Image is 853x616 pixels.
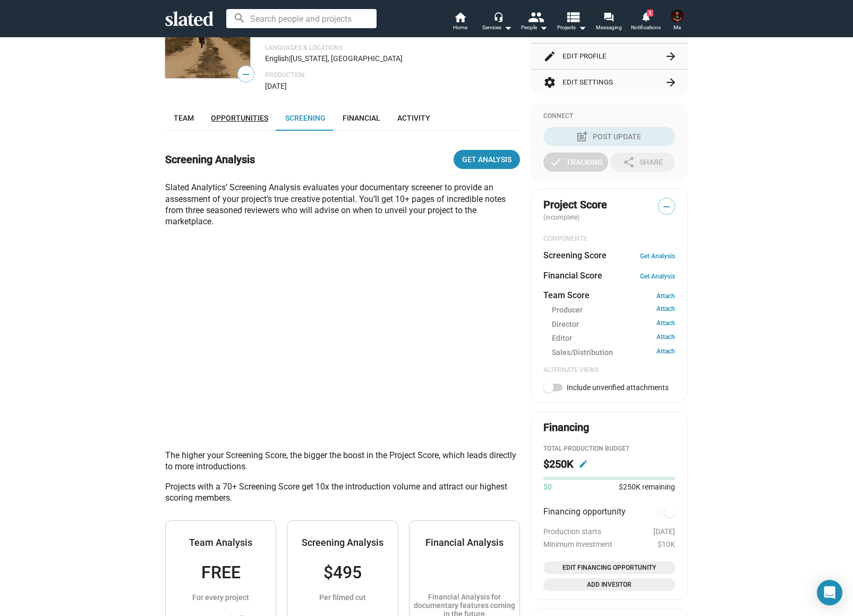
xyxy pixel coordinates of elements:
span: Producer [552,305,583,315]
mat-icon: forum [603,12,613,22]
span: Editor [552,333,572,343]
button: Edit budget [575,455,592,472]
button: Tracking [543,153,608,172]
div: Services [482,21,512,34]
button: Kris WheelerMe [664,7,690,35]
span: Add Investor [548,579,671,590]
a: Screening [277,105,334,131]
button: Share [610,153,675,172]
button: Edit Profile [543,44,675,69]
a: Attach [656,348,675,358]
span: Screening [285,114,326,122]
mat-icon: edit [543,50,556,63]
a: Attach [656,292,675,300]
span: Include unverified attachments [567,383,669,392]
a: Opportunities [202,105,277,131]
span: Sales/Distribution [552,348,613,358]
mat-icon: arrow_drop_down [576,21,588,34]
span: Activity [397,114,430,122]
button: Post Update [543,127,675,146]
div: $10K [543,540,675,549]
span: Financial [343,114,380,122]
span: English [265,54,289,63]
mat-icon: edit [578,459,588,469]
h2: $250K [543,457,574,471]
span: | [289,54,291,63]
div: $495 [292,562,393,583]
mat-icon: check [549,156,562,168]
a: Financial [334,105,389,131]
dt: Team Score [543,290,590,301]
div: Team Analysis [170,531,271,554]
span: Home [453,21,467,34]
div: Screening Analysis [292,531,393,554]
span: Project Score [543,198,607,212]
a: Get Analysis [640,273,675,280]
button: Edit Settings [543,70,675,95]
span: Financing opportunity [543,506,626,519]
div: Tracking [549,153,603,172]
a: 1Notifications [627,11,664,34]
button: Services [479,11,516,34]
div: Financial Analysis [414,531,515,554]
span: Projects [557,21,586,34]
span: — [238,67,254,81]
p: Projects with a 70+ Screening Score get 10x the introduction volume and attract our highest scori... [165,481,520,504]
button: People [516,11,553,34]
mat-icon: view_list [565,9,581,24]
a: Get Analysis [454,150,520,169]
a: Team [165,105,202,131]
span: [DATE] [653,527,675,536]
span: Production starts [543,527,601,536]
h2: Screening Analysis [165,153,255,167]
a: Attach [656,319,675,330]
div: Per filmed cut [292,593,393,602]
mat-icon: home [454,11,466,23]
dt: Financial Score [543,270,602,281]
button: Open add or edit financing opportunity dialog [543,561,675,574]
div: COMPONENTS [543,235,675,243]
span: 1 [647,10,653,16]
button: Projects [553,11,590,34]
a: Messaging [590,11,627,34]
span: Opportunities [211,114,268,122]
dt: Screening Score [543,250,607,261]
mat-icon: arrow_forward [664,76,677,89]
mat-icon: post_add [576,130,588,143]
img: Kris Wheeler [671,10,684,22]
mat-icon: arrow_drop_down [501,21,514,34]
span: (incomplete) [543,214,582,221]
p: Production [265,71,520,80]
mat-icon: settings [543,76,556,89]
span: — [659,200,675,214]
span: $250K remaining [619,483,675,491]
div: Connect [543,112,675,121]
mat-icon: arrow_drop_down [537,21,550,34]
a: Activity [389,105,439,131]
a: Attach [656,305,675,315]
span: Get Analysis [462,150,511,169]
span: Notifications [631,21,661,34]
mat-icon: notifications [641,11,651,21]
input: Search people and projects [226,9,377,28]
div: Slated Analytics’ Screening Analysis evaluates your documentary screener to provide an assessment... [165,182,520,227]
div: FREE [170,562,271,583]
span: $0 [543,482,552,492]
div: Post Update [578,127,641,146]
span: Minimum investment [543,540,612,549]
span: Director [552,319,579,330]
p: The higher your Screening Score, the bigger the boost in the Project Score, which leads directly ... [165,450,520,472]
div: For every project [170,593,271,602]
span: [DATE] [265,82,287,90]
a: Home [441,11,479,34]
div: People [521,21,548,34]
div: Financing [543,420,589,435]
mat-icon: share [622,156,635,168]
mat-icon: headset_mic [493,12,503,21]
div: Alternate Views [543,366,675,375]
div: Share [622,153,663,172]
a: Attach [656,333,675,343]
span: Me [673,21,681,34]
mat-icon: people [528,9,543,24]
span: Team [174,114,194,122]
